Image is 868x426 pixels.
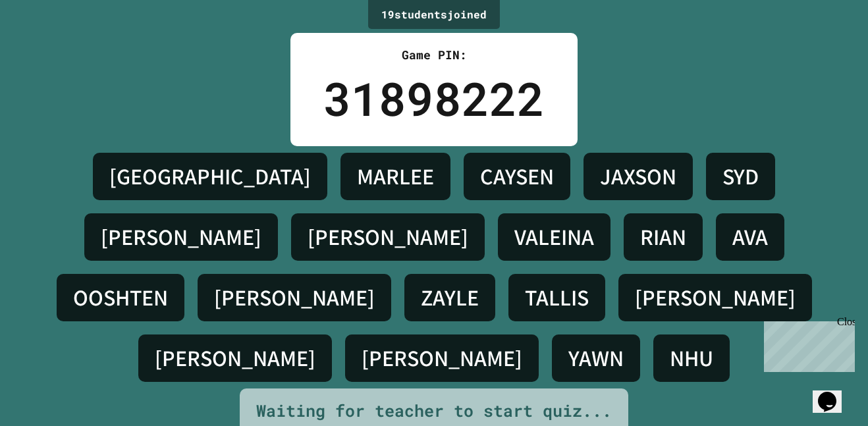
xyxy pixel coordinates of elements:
h4: [PERSON_NAME] [101,223,261,251]
h4: ZAYLE [421,284,479,311]
h4: [PERSON_NAME] [362,344,522,372]
h4: TALLIS [525,284,589,311]
h4: [PERSON_NAME] [214,284,375,311]
div: 31898222 [323,64,545,133]
h4: YAWN [568,344,624,372]
h4: OOSHTEN [73,284,168,311]
div: Game PIN: [323,46,545,64]
h4: RIAN [640,223,686,251]
iframe: chat widget [759,316,855,372]
h4: [PERSON_NAME] [635,284,796,311]
h4: CAYSEN [480,163,554,190]
div: Waiting for teacher to start quiz... [256,398,612,423]
h4: [PERSON_NAME] [155,344,315,372]
h4: VALEINA [514,223,594,251]
h4: AVA [732,223,768,251]
h4: MARLEE [357,163,434,190]
h4: [GEOGRAPHIC_DATA] [109,163,311,190]
h4: [PERSON_NAME] [308,223,468,251]
h4: NHU [670,344,713,372]
h4: SYD [722,163,759,190]
iframe: chat widget [813,373,855,413]
h4: JAXSON [600,163,676,190]
div: Chat with us now!Close [5,5,91,84]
